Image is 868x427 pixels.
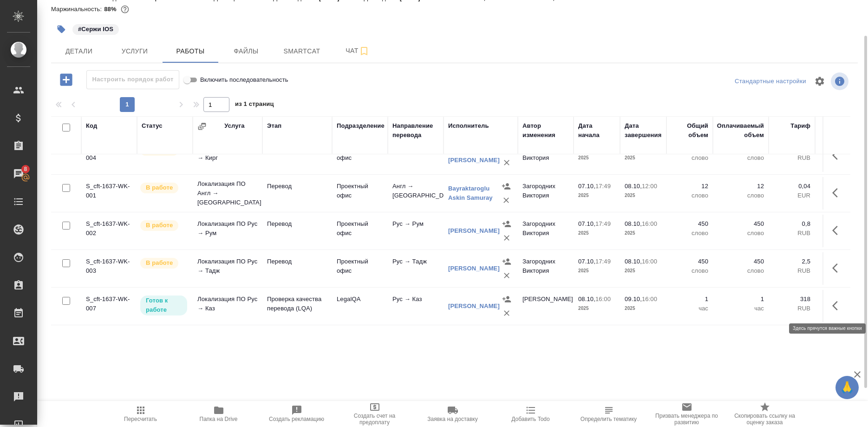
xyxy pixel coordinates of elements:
[499,179,513,193] button: Назначить
[827,257,849,279] button: Здесь прячутся важные кнопки
[522,121,569,140] div: Автор изменения
[839,378,855,397] span: 🙏
[718,295,764,304] p: 1
[448,227,500,234] a: [PERSON_NAME]
[139,295,188,316] div: Исполнитель может приступить к работе
[332,177,388,210] td: Проектный офис
[820,229,861,238] p: RUB
[518,252,574,285] td: Загородних Виктория
[831,72,850,90] span: Посмотреть информацию
[78,25,113,34] p: #Сержи IOS
[732,74,809,89] div: split button
[773,153,810,163] p: RUB
[500,255,514,269] button: Назначить
[267,182,327,191] p: Перевод
[224,121,244,131] div: Услуга
[718,266,764,276] p: слово
[773,219,810,229] p: 0,8
[578,258,595,265] p: 07.10,
[139,257,188,269] div: Исполнитель выполняет работу
[820,257,861,266] p: 1 125
[578,229,615,238] p: 2025
[718,182,764,191] p: 12
[642,258,657,265] p: 16:00
[578,153,615,163] p: 2025
[835,376,859,399] button: 🙏
[332,290,388,322] td: LegalQA
[388,290,444,322] td: Рус → Каз
[51,19,72,39] button: Добавить тэг
[267,257,327,266] p: Перевод
[193,139,262,172] td: Локализация ПО Рус → Кирг
[448,265,500,272] a: [PERSON_NAME]
[518,215,574,247] td: Загородних Виктория
[625,296,642,302] p: 09.10,
[332,252,388,285] td: Проектный офис
[139,182,188,194] div: Исполнитель выполняет работу
[267,121,281,131] div: Этап
[595,220,611,227] p: 17:49
[146,296,182,315] p: Готов к работе
[267,295,327,313] p: Проверка качества перевода (LQA)
[820,219,861,229] p: 360
[671,295,708,304] p: 1
[500,217,514,231] button: Назначить
[671,257,708,266] p: 450
[337,121,385,131] div: Подразделение
[718,257,764,266] p: 450
[827,182,849,204] button: Здесь прячутся важные кнопки
[168,46,213,57] span: Работы
[625,183,642,190] p: 08.10,
[578,183,595,190] p: 07.10,
[671,182,708,191] p: 12
[500,231,514,245] button: Удалить
[827,219,849,242] button: Здесь прячутся важные кнопки
[790,121,810,131] div: Тариф
[267,219,327,229] p: Перевод
[773,295,810,304] p: 318
[499,193,513,207] button: Удалить
[642,296,657,302] p: 16:00
[718,219,764,229] p: 450
[773,229,810,238] p: RUB
[578,304,615,313] p: 2025
[595,258,611,265] p: 17:49
[625,258,642,265] p: 08.10,
[388,139,444,172] td: Рус → Кирг
[625,220,642,227] p: 08.10,
[332,139,388,172] td: Проектный офис
[595,183,611,190] p: 17:49
[773,191,810,200] p: EUR
[671,191,708,200] p: слово
[235,99,274,112] span: из 1 страниц
[625,229,662,238] p: 2025
[119,3,131,15] button: 4430.40 RUB; 0.48 EUR;
[224,46,268,57] span: Файлы
[388,215,444,247] td: Рус → Рум
[642,220,657,227] p: 16:00
[139,219,188,232] div: Исполнитель выполняет работу
[578,121,615,140] div: Дата начала
[500,156,514,170] button: Удалить
[81,139,137,172] td: S_cft-1637-WK-004
[193,175,262,212] td: Локализация ПО Англ → [GEOGRAPHIC_DATA]
[671,266,708,276] p: слово
[578,296,595,302] p: 08.10,
[388,177,444,210] td: Англ → [GEOGRAPHIC_DATA]
[332,215,388,247] td: Проектный офис
[827,144,849,166] button: Здесь прячутся важные кнопки
[773,266,810,276] p: RUB
[500,269,514,282] button: Удалить
[718,229,764,238] p: слово
[81,252,137,285] td: S_cft-1637-WK-003
[359,46,370,57] svg: Подписаться
[18,164,33,174] span: 8
[625,304,662,313] p: 2025
[388,252,444,285] td: Рус → Тадж
[820,153,861,163] p: RUB
[671,219,708,229] p: 450
[671,304,708,313] p: час
[392,121,439,140] div: Направление перевода
[518,290,574,322] td: [PERSON_NAME]
[718,304,764,313] p: час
